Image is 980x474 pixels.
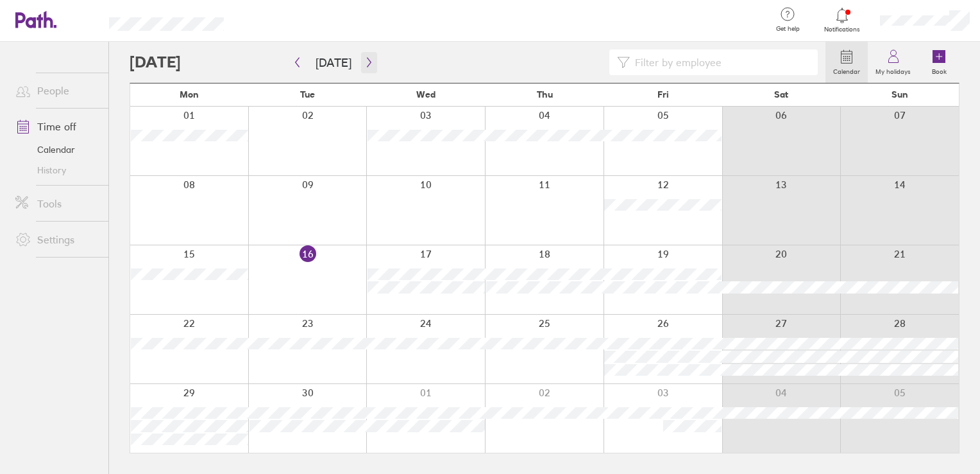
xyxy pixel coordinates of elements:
label: Book [924,64,954,76]
span: Tue [300,89,315,100]
input: Filter by employee [630,50,811,75]
label: My holidays [868,64,918,76]
button: [DATE] [305,52,362,73]
span: Get help [767,25,809,33]
a: Time off [5,114,108,139]
span: Wed [416,89,435,100]
span: Notifications [822,26,863,33]
span: Thu [537,89,553,100]
label: Calendar [825,64,868,76]
span: Sun [891,89,908,100]
a: People [5,78,108,103]
a: My holidays [868,42,918,83]
a: Calendar [5,139,108,160]
span: Mon [180,89,199,100]
a: Tools [5,191,108,216]
a: History [5,160,108,180]
span: Fri [657,89,669,100]
a: Notifications [822,6,863,33]
a: Calendar [825,42,868,83]
span: Sat [774,89,788,100]
a: Book [918,42,959,83]
a: Settings [5,227,108,252]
